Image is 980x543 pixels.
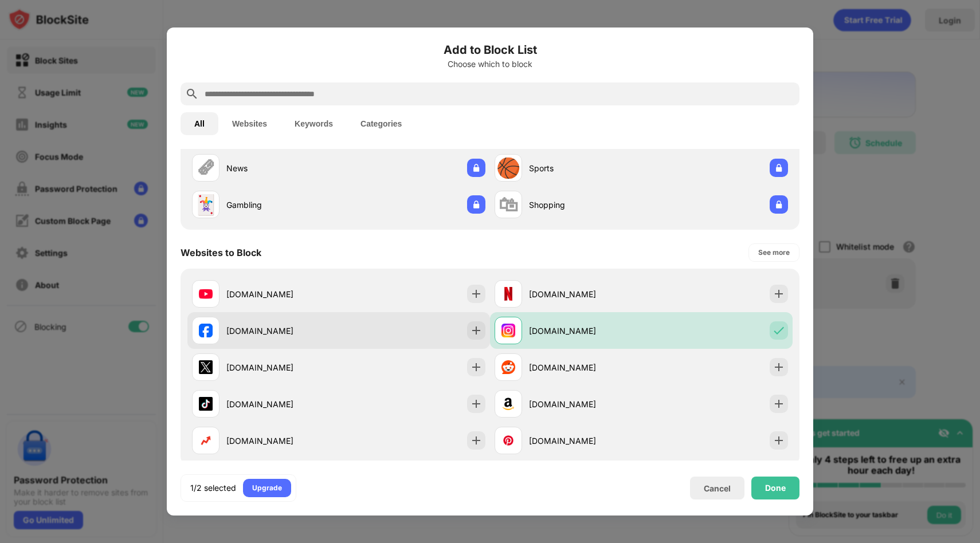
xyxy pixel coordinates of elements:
[199,397,213,411] img: favicons
[499,193,518,217] div: 🛍
[226,162,339,174] div: News
[496,156,520,180] div: 🏀
[199,360,213,374] img: favicons
[347,112,415,135] button: Categories
[181,41,799,58] h6: Add to Block List
[196,156,215,180] div: 🗞
[529,162,641,174] div: Sports
[281,112,347,135] button: Keywords
[529,199,641,211] div: Shopping
[181,247,261,258] div: Websites to Block
[529,398,641,410] div: [DOMAIN_NAME]
[501,287,515,301] img: favicons
[501,397,515,411] img: favicons
[529,288,641,300] div: [DOMAIN_NAME]
[501,324,515,337] img: favicons
[226,288,339,300] div: [DOMAIN_NAME]
[226,199,339,211] div: Gambling
[190,482,236,494] div: 1/2 selected
[181,60,799,69] div: Choose which to block
[199,287,213,301] img: favicons
[185,87,199,101] img: search.svg
[252,482,282,494] div: Upgrade
[529,325,641,337] div: [DOMAIN_NAME]
[226,398,339,410] div: [DOMAIN_NAME]
[199,434,213,447] img: favicons
[194,193,218,217] div: 🃏
[501,434,515,447] img: favicons
[704,483,731,493] div: Cancel
[218,112,281,135] button: Websites
[181,112,218,135] button: All
[765,483,786,493] div: Done
[529,361,641,373] div: [DOMAIN_NAME]
[226,361,339,373] div: [DOMAIN_NAME]
[226,435,339,447] div: [DOMAIN_NAME]
[758,247,790,258] div: See more
[501,360,515,374] img: favicons
[226,325,339,337] div: [DOMAIN_NAME]
[529,435,641,447] div: [DOMAIN_NAME]
[199,324,213,337] img: favicons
